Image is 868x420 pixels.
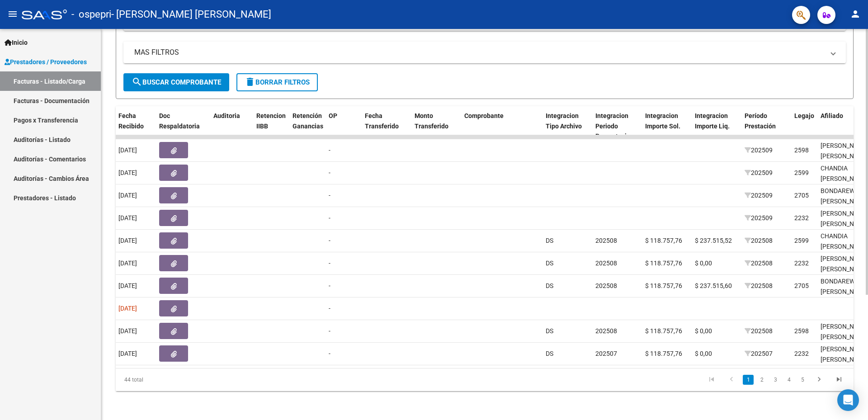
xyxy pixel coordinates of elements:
datatable-header-cell: Integracion Importe Sol. [642,106,691,146]
button: Buscar Comprobante [123,73,229,91]
datatable-header-cell: Período Prestación [741,106,791,146]
div: 2598 [794,326,809,336]
span: 202508 [595,260,617,267]
span: 202508 [595,282,617,289]
span: DS [546,260,553,267]
mat-panel-title: MAS FILTROS [134,47,824,57]
span: Integracion Importe Sol. [645,112,680,130]
datatable-header-cell: Doc Respaldatoria [156,106,210,146]
div: 2599 [794,236,809,246]
div: 2705 [794,190,809,201]
datatable-header-cell: Fecha Recibido [115,106,156,146]
span: - [329,214,330,222]
a: 2 [756,375,767,385]
span: DS [546,237,553,244]
div: 2232 [794,258,809,269]
a: go to previous page [723,375,740,385]
datatable-header-cell: Retencion IIBB [253,106,289,146]
mat-icon: menu [7,9,18,19]
button: Borrar Filtros [236,73,318,91]
span: DS [546,282,553,289]
span: Inicio [5,38,28,47]
span: Afiliado [821,112,843,119]
span: $ 0,00 [695,350,712,357]
span: $ 237.515,52 [695,237,732,244]
mat-icon: search [132,76,142,87]
datatable-header-cell: Legajo [791,106,817,146]
div: 2598 [794,145,809,156]
datatable-header-cell: Integracion Importe Liq. [691,106,741,146]
span: DS [546,327,553,335]
span: [DATE] [118,192,137,199]
div: 2599 [794,168,809,178]
div: 44 total [116,368,262,391]
li: page 1 [741,372,755,387]
span: - [329,327,330,335]
span: [DATE] [118,282,137,289]
span: 202509 [745,169,773,176]
span: - [329,237,330,244]
span: Retención Ganancias [292,112,323,130]
span: Comprobante [464,112,504,119]
span: 202508 [745,327,773,335]
span: 202508 [745,237,773,244]
span: [DATE] [118,146,137,154]
span: - [PERSON_NAME] [PERSON_NAME] [111,5,271,24]
datatable-header-cell: Auditoria [210,106,253,146]
span: 202507 [745,350,773,357]
span: - ospepri [71,5,111,24]
span: $ 118.757,76 [645,282,682,289]
span: - [329,260,330,267]
span: - [329,146,330,154]
span: 202508 [595,237,617,244]
div: 2705 [794,281,809,291]
datatable-header-cell: Integracion Tipo Archivo [542,106,592,146]
span: Integracion Importe Liq. [695,112,730,130]
li: page 5 [796,372,809,387]
span: Retencion IIBB [256,112,286,130]
span: [DATE] [118,169,137,176]
span: $ 118.757,76 [645,350,682,357]
a: 4 [783,375,794,385]
a: 5 [797,375,808,385]
span: $ 118.757,76 [645,260,682,267]
span: Fecha Recibido [118,112,144,130]
a: 3 [770,375,781,385]
datatable-header-cell: Comprobante [461,106,542,146]
span: [DATE] [118,260,137,267]
span: 202509 [745,192,773,199]
a: 1 [743,375,754,385]
mat-expansion-panel-header: MAS FILTROS [123,42,846,63]
span: Legajo [794,112,814,119]
span: [DATE] [118,305,137,312]
span: 202508 [745,282,773,289]
span: Prestadores / Proveedores [5,57,87,67]
li: page 2 [755,372,769,387]
span: $ 118.757,76 [645,327,682,335]
datatable-header-cell: Integracion Periodo Presentacion [592,106,642,146]
a: go to last page [830,375,848,385]
span: [DATE] [118,350,137,357]
span: 202509 [745,214,773,222]
datatable-header-cell: Monto Transferido [411,106,461,146]
span: 202509 [745,146,773,154]
span: Período Prestación [745,112,776,130]
span: $ 0,00 [695,260,712,267]
span: - [329,350,330,357]
a: go to next page [811,375,828,385]
span: - [329,305,330,312]
span: DS [546,350,553,357]
span: [DATE] [118,237,137,244]
span: Borrar Filtros [245,78,310,86]
span: $ 237.515,60 [695,282,732,289]
mat-icon: delete [245,76,255,87]
span: Auditoria [213,112,240,119]
span: - [329,192,330,199]
span: 202507 [595,350,617,357]
li: page 3 [769,372,782,387]
span: [DATE] [118,327,137,335]
div: 2232 [794,213,809,223]
span: 202508 [595,327,617,335]
li: page 4 [782,372,796,387]
span: Doc Respaldatoria [159,112,200,130]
